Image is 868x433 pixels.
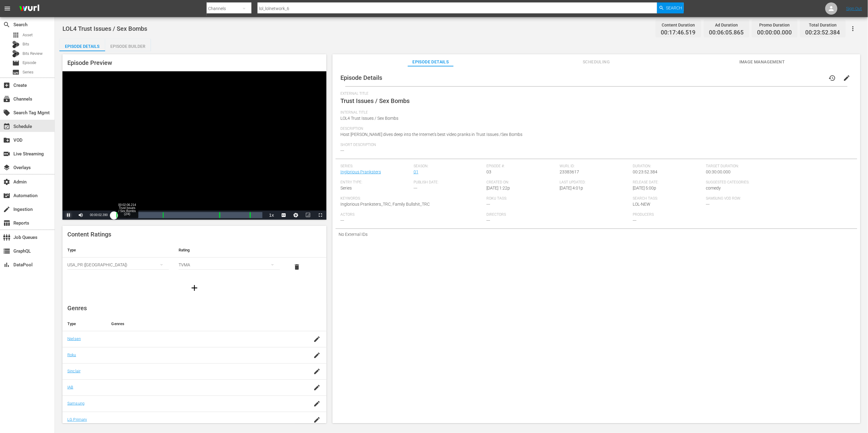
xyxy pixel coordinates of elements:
[408,58,454,66] span: Episode Details
[706,169,731,174] span: 00:30:00.000
[105,39,151,51] button: Episode Builder
[4,5,11,12] span: menu
[487,169,492,174] span: 03
[67,336,81,341] a: Nielsen
[340,186,352,190] span: Series
[62,211,75,220] button: Pause
[340,148,344,153] span: ---
[706,202,710,207] span: ---
[633,202,651,207] span: LOL-NEW
[59,39,105,54] div: Episode Details
[23,51,43,57] span: Bits Review
[62,71,326,220] div: Video Player
[633,164,703,169] span: Duration:
[806,29,840,36] span: 00:23:52.384
[340,196,484,201] span: Keywords:
[12,31,20,39] span: Asset
[633,169,658,174] span: 00:23:52.384
[633,212,776,217] span: Producers
[340,212,484,217] span: Actors
[840,71,854,85] button: edit
[661,29,696,36] span: 00:17:46.519
[340,74,382,81] span: Episode Details
[709,21,744,29] div: Ad Duration
[290,260,304,274] button: delete
[757,21,792,29] div: Promo Duration
[174,243,285,257] th: Rating
[265,211,278,220] button: Playback Rate
[340,97,410,105] span: Trust Issues / Sex Bombs
[12,50,20,57] div: Bits Review
[666,2,682,13] span: Search
[67,304,87,312] span: Genres
[15,2,44,16] img: ans4CAIJ8jUAAAAAAAAAAAAAAAAAAAAAAAAgQb4GAAAAAAAAAAAAAAAAAAAAAAAAJMjXAAAAAAAAAAAAAAAAAAAAAAAAgAT5G...
[67,231,111,238] span: Content Ratings
[739,58,785,66] span: Image Management
[105,39,151,54] div: Episode Builder
[3,206,10,213] span: Ingestion
[3,82,10,89] span: Create
[487,164,557,169] span: Episode #:
[414,164,484,169] span: Season:
[3,95,10,103] span: Channels
[12,69,20,76] span: Series
[657,2,684,13] button: Search
[340,169,381,174] a: Inglorious Pranksters
[846,6,862,11] a: Sign Out
[757,29,792,36] span: 00:00:00.000
[340,143,849,147] span: Short Description
[487,186,510,190] span: [DATE] 1:22p
[414,180,484,185] span: Publish Date:
[67,417,87,422] a: LG Primary
[3,247,10,255] span: GraphQL
[340,202,430,207] span: Inglorious Pranksters_TRC, Family Bullshit_TRC
[340,126,849,131] span: Description
[487,212,630,217] span: Directors
[706,164,849,169] span: Target Duration:
[829,74,836,82] span: history
[106,317,297,331] th: Genres
[314,211,326,220] button: Fullscreen
[62,317,106,331] th: Type
[487,196,630,201] span: Roku Tags:
[336,229,857,240] div: No External IDs
[23,69,34,75] span: Series
[661,21,696,29] div: Content Duration
[23,32,33,38] span: Asset
[62,243,174,257] th: Type
[3,21,10,28] span: Search
[806,21,840,29] div: Total Duration
[340,218,344,223] span: ---
[340,132,522,137] span: Host [PERSON_NAME] dives deep into the Internet's best video pranks in Trust Issues /Sex Bombs
[67,369,80,373] a: Sinclair
[340,116,398,121] span: LOL4 Trust Issues / Sex Bombs
[633,186,656,190] span: [DATE] 5:00p
[3,109,10,116] span: Search Tag Mgmt
[3,150,10,158] span: Live Streaming
[414,169,418,174] a: 01
[706,196,776,201] span: Samsung VOD Row:
[293,263,301,271] span: delete
[633,196,703,201] span: Search Tags:
[62,243,326,276] table: simple table
[487,180,557,185] span: Created On:
[67,59,112,66] span: Episode Preview
[560,180,630,185] span: Last Updated:
[633,180,703,185] span: Release Date:
[487,218,490,223] span: ---
[75,211,87,220] button: Mute
[709,29,744,36] span: 00:06:05.865
[843,74,851,82] span: edit
[487,202,490,207] span: ---
[3,261,10,268] span: DataPool
[706,180,849,185] span: Suggested Categories:
[340,110,849,115] span: Internal Title
[340,91,849,96] span: External Title
[574,58,619,66] span: Scheduling
[90,213,108,217] span: 00:00:02.390
[340,180,411,185] span: Entry Type:
[560,186,583,190] span: [DATE] 4:01p
[12,59,20,67] span: Episode
[3,164,10,171] span: Overlays
[278,211,290,220] button: Captions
